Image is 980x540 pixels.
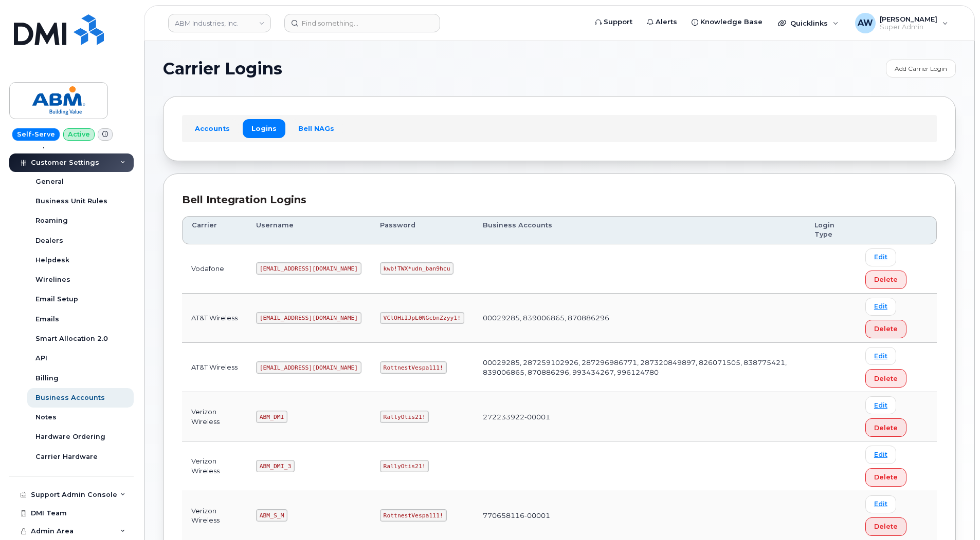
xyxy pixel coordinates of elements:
code: RallyOtis21! [380,460,429,472]
td: Verizon Wireless [182,392,247,441]
code: ABM_DMI_3 [256,460,295,472]
th: Username [247,216,371,244]
th: Carrier [182,216,247,244]
span: Delete [874,472,898,482]
code: ABM_S_M [256,509,287,522]
td: AT&T Wireless [182,294,247,343]
code: RottnestVespa111! [380,509,447,522]
td: 00029285, 839006865, 870886296 [474,294,806,343]
span: Delete [874,275,898,284]
button: Delete [865,320,906,338]
td: 272233922-00001 [474,392,806,441]
code: VClOHiIJpL0NGcbnZzyy1! [380,312,464,324]
a: Logins [243,119,285,138]
code: [EMAIL_ADDRESS][DOMAIN_NAME] [256,262,361,275]
code: kwb!TWX*udn_ban9hcu [380,262,453,275]
a: Edit [865,495,896,513]
a: Edit [865,446,896,464]
span: Carrier Logins [163,61,282,76]
code: RallyOtis21! [380,411,429,423]
a: Edit [865,396,896,414]
span: Delete [874,423,898,433]
code: ABM_DMI [256,411,287,423]
a: Accounts [186,119,239,138]
code: RottnestVespa111! [380,361,447,374]
a: Edit [865,298,896,316]
td: Verizon Wireless [182,441,247,491]
a: Bell NAGs [289,119,343,138]
td: 00029285, 287259102926, 287296986771, 287320849897, 826071505, 838775421, 839006865, 870886296, 9... [474,343,806,392]
span: Delete [874,522,898,531]
td: AT&T Wireless [182,343,247,392]
div: Bell Integration Logins [182,192,937,207]
td: Vodafone [182,244,247,294]
a: Add Carrier Login [886,60,956,78]
a: Edit [865,347,896,365]
button: Delete [865,369,906,388]
th: Business Accounts [474,216,806,244]
button: Delete [865,271,906,289]
th: Password [371,216,474,244]
button: Delete [865,468,906,487]
code: [EMAIL_ADDRESS][DOMAIN_NAME] [256,312,361,324]
button: Delete [865,418,906,437]
button: Delete [865,517,906,536]
a: Edit [865,248,896,266]
code: [EMAIL_ADDRESS][DOMAIN_NAME] [256,361,361,374]
span: Delete [874,324,898,334]
th: Login Type [805,216,856,244]
span: Delete [874,374,898,383]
